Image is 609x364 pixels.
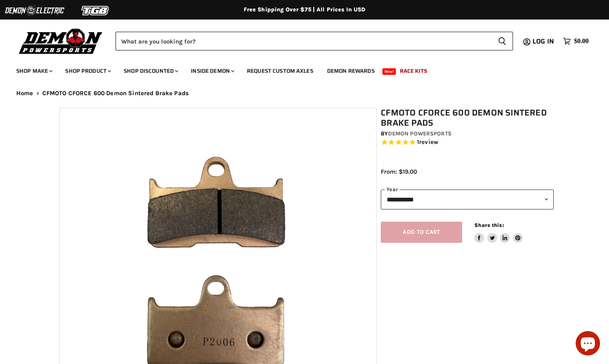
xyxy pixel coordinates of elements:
div: by [381,129,554,138]
a: Inside Demon [185,63,239,79]
span: New! [382,68,396,75]
span: CFMOTO CFORCE 600 Demon Sintered Brake Pads [42,90,189,97]
span: Rated 5.0 out of 5 stars 1 reviews [381,138,554,147]
inbox-online-store-chat: Shopify online store chat [573,331,602,357]
span: $0.00 [574,37,589,45]
a: $0.00 [559,35,593,47]
a: Shop Discounted [118,63,183,79]
a: Log in [529,38,559,45]
a: Home [16,90,33,97]
img: Demon Electric Logo 2 [4,3,65,18]
aside: Share this: [474,222,523,243]
span: 1 reviews [417,139,438,146]
img: Demon Powersports [16,26,105,55]
span: review [419,139,438,146]
span: Share this: [474,222,504,228]
span: From: $19.00 [381,168,417,175]
a: Request Custom Axles [241,63,319,79]
a: Shop Make [10,63,57,79]
span: Log in [533,36,554,46]
a: Demon Rewards [321,63,381,79]
input: Search [116,32,491,50]
a: Race Kits [394,63,433,79]
h1: CFMOTO CFORCE 600 Demon Sintered Brake Pads [381,108,554,128]
ul: Main menu [10,59,587,79]
a: Demon Powersports [388,130,452,137]
img: TGB Logo 2 [65,3,126,18]
a: Shop Product [59,63,116,79]
button: Search [491,32,513,50]
form: Product [116,32,513,50]
select: year [381,190,554,209]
